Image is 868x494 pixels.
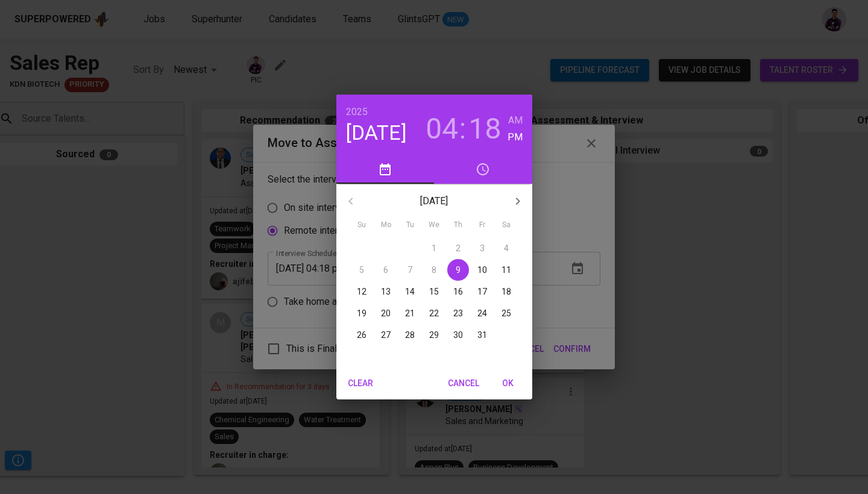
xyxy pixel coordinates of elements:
p: 14 [405,286,415,298]
button: 24 [471,302,493,324]
p: 22 [429,307,439,319]
span: Sa [495,219,517,231]
button: 26 [351,324,373,346]
button: 9 [447,259,469,281]
p: 27 [381,329,391,341]
button: 13 [375,281,397,302]
p: 26 [357,329,366,341]
p: [DATE] [365,194,503,208]
span: Su [351,219,373,231]
p: 23 [453,307,463,319]
button: 04 [426,112,458,146]
button: 10 [471,259,493,281]
button: 16 [447,281,469,302]
p: 25 [502,307,511,319]
span: We [423,219,445,231]
p: 11 [502,264,511,276]
button: PM [508,129,523,146]
button: 18 [468,112,501,146]
button: 22 [423,302,445,324]
button: 2025 [346,104,368,120]
button: 20 [375,302,397,324]
button: 30 [447,324,469,346]
p: 10 [477,264,487,276]
button: [DATE] [346,120,407,146]
button: 14 [399,281,421,302]
p: 17 [477,286,487,298]
span: Mo [375,219,397,231]
p: 9 [456,264,461,276]
button: 23 [447,302,469,324]
button: 19 [351,302,373,324]
p: 16 [453,286,463,298]
h3: : [459,112,466,146]
button: 12 [351,281,373,302]
button: 17 [471,281,493,302]
span: Fr [471,219,493,231]
span: Cancel [448,376,479,391]
button: OK [489,372,527,395]
button: 11 [495,259,517,281]
button: 31 [471,324,493,346]
button: AM [508,112,523,129]
p: 13 [381,286,391,298]
button: 28 [399,324,421,346]
p: 18 [502,286,511,298]
button: Cancel [443,372,484,395]
h6: AM [508,112,523,129]
p: 21 [405,307,415,319]
p: 19 [357,307,366,319]
span: Tu [399,219,421,231]
button: 21 [399,302,421,324]
span: OK [494,376,523,391]
p: 30 [453,329,463,341]
button: 27 [375,324,397,346]
p: 12 [357,286,366,298]
span: Th [447,219,469,231]
button: Clear [341,372,380,395]
p: 15 [429,286,439,298]
p: 24 [477,307,487,319]
button: 29 [423,324,445,346]
p: 31 [477,329,487,341]
p: 29 [429,329,439,341]
button: 25 [495,302,517,324]
p: 20 [381,307,391,319]
button: 18 [495,281,517,302]
p: 28 [405,329,415,341]
button: 15 [423,281,445,302]
span: Clear [346,376,375,391]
